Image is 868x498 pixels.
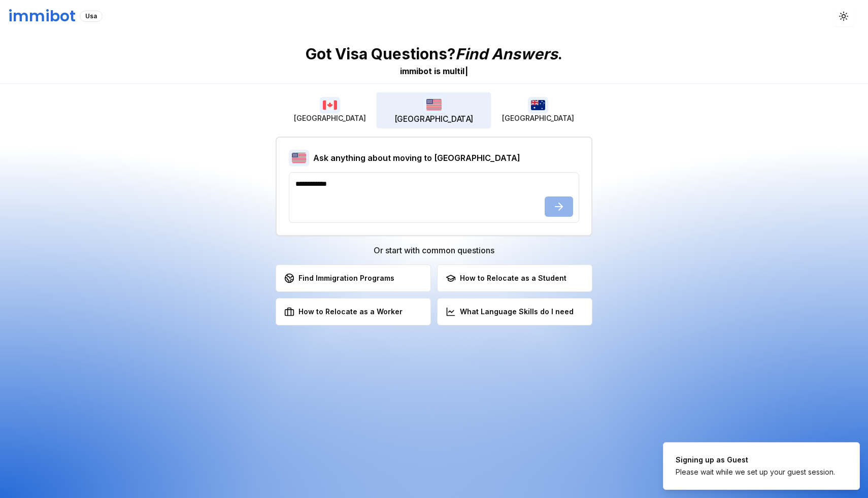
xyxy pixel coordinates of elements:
div: What Language Skills do I need [446,307,574,317]
span: [GEOGRAPHIC_DATA] [502,113,574,123]
span: m u l t i l [443,66,464,76]
div: Usa [80,11,103,22]
div: How to Relocate as a Student [446,273,566,283]
span: [GEOGRAPHIC_DATA] [294,113,366,123]
img: Australia flag [528,97,548,113]
button: Find Immigration Programs [276,264,431,292]
h2: Ask anything about moving to [GEOGRAPHIC_DATA] [313,152,520,164]
h1: immibot [8,7,76,25]
span: [GEOGRAPHIC_DATA] [394,114,474,125]
img: USA flag [423,95,445,113]
button: How to Relocate as a Student [437,264,592,292]
button: How to Relocate as a Worker [276,298,431,325]
div: Signing up as Guest [676,455,835,465]
span: Find Answers [455,45,558,63]
div: Please wait while we set up your guest session. [676,467,835,477]
h3: Or start with common questions [276,244,592,256]
div: Find Immigration Programs [284,273,394,283]
button: What Language Skills do I need [437,298,592,325]
div: immibot is [400,65,441,77]
img: Canada flag [320,97,340,113]
div: How to Relocate as a Worker [284,307,403,317]
img: USA flag [289,150,309,166]
p: Got Visa Questions? . [306,45,562,63]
